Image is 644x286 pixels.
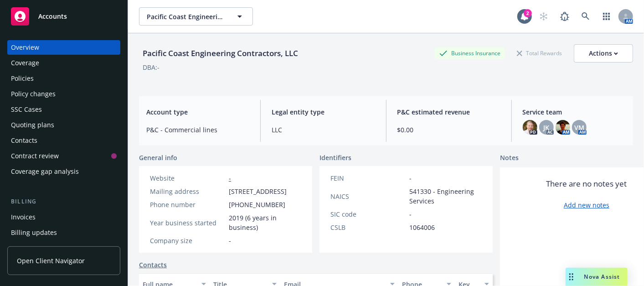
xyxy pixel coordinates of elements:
span: Service team [523,107,626,117]
div: Company size [150,236,225,245]
a: Overview [7,40,120,55]
div: Policy changes [11,87,56,101]
span: P&C estimated revenue [397,107,500,117]
a: Search [577,7,595,26]
div: CSLB [330,223,406,232]
div: Actions [589,45,618,62]
div: FEIN [330,173,406,183]
div: Policies [11,71,34,86]
span: Notes [500,153,519,164]
a: Contacts [7,133,120,148]
span: - [409,209,412,219]
div: Contacts [11,133,37,148]
span: 2019 (6 years in business) [229,213,301,232]
a: Start snowing [535,7,553,26]
span: General info [139,153,177,162]
div: Drag to move [566,268,577,286]
span: - [229,236,231,245]
span: Accounts [38,13,67,20]
div: DBA: - [143,62,160,72]
span: JK [543,123,549,132]
div: Billing updates [11,225,57,240]
a: Contract review [7,149,120,163]
div: Overview [11,40,39,55]
div: Coverage gap analysis [11,164,79,179]
div: Billing [7,197,120,206]
div: Coverage [11,56,39,70]
button: Pacific Coast Engineering Contractors, LLC [139,7,253,26]
span: Identifiers [319,153,351,162]
div: Quoting plans [11,118,54,132]
a: Report a Bug [556,7,574,26]
span: $0.00 [397,125,500,135]
div: SIC code [330,209,406,219]
button: Actions [574,44,633,62]
a: - [229,174,231,182]
a: Billing updates [7,225,120,240]
div: Pacific Coast Engineering Contractors, LLC [139,47,302,59]
a: Accounts [7,4,120,29]
span: [STREET_ADDRESS] [229,187,287,196]
span: [PHONE_NUMBER] [229,200,285,209]
span: Account type [146,107,249,117]
img: photo [556,120,570,135]
span: There are no notes yet [546,178,627,189]
div: Invoices [11,210,36,224]
a: Invoices [7,210,120,224]
div: Total Rewards [512,47,567,59]
a: Quoting plans [7,118,120,132]
span: Pacific Coast Engineering Contractors, LLC [147,12,226,21]
button: Nova Assist [566,268,628,286]
span: P&C - Commercial lines [146,125,249,135]
a: Policy changes [7,87,120,101]
div: Mailing address [150,187,225,196]
img: photo [523,120,537,135]
a: Policies [7,71,120,86]
div: Contract review [11,149,59,163]
span: Nova Assist [584,273,620,281]
a: Coverage [7,56,120,70]
div: Year business started [150,218,225,228]
div: 2 [524,9,532,17]
span: 541330 - Engineering Services [409,187,482,206]
span: Open Client Navigator [17,256,85,265]
span: VM [574,123,584,132]
span: Legal entity type [272,107,375,117]
a: Add new notes [564,200,609,210]
div: Website [150,173,225,183]
div: Business Insurance [435,47,505,59]
div: SSC Cases [11,102,42,117]
span: LLC [272,125,375,135]
a: Switch app [598,7,616,26]
span: - [409,173,412,183]
a: Contacts [139,260,167,270]
span: 1064006 [409,223,435,232]
a: SSC Cases [7,102,120,117]
div: Phone number [150,200,225,209]
div: NAICS [330,192,406,201]
a: Coverage gap analysis [7,164,120,179]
